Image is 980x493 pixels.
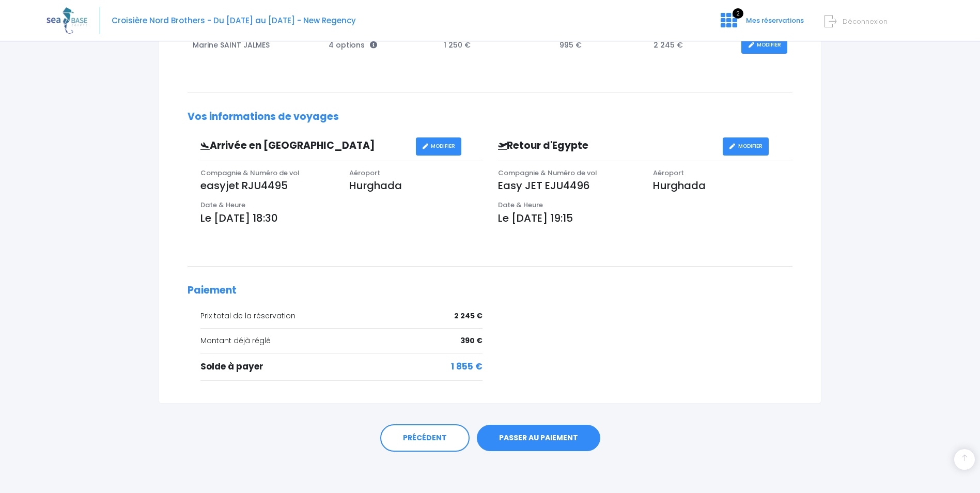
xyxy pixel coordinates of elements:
td: 995 € [554,31,648,59]
span: 2 [733,8,743,19]
td: 1 250 € [439,31,554,59]
td: 2 245 € [649,31,737,59]
a: PRÉCÉDENT [380,424,470,452]
div: Solde à payer [200,360,483,374]
td: Marine SAINT JALMES [188,31,323,59]
span: Compagnie & Numéro de vol [498,168,597,178]
span: Date & Heure [200,200,245,210]
a: MODIFIER [741,36,787,54]
p: Hurghada [349,178,483,193]
div: Montant déjà réglé [200,335,483,346]
span: Date & Heure [498,200,543,210]
span: Aéroport [349,168,380,178]
a: PASSER AU PAIEMENT [477,425,600,452]
span: Compagnie & Numéro de vol [200,168,300,178]
a: MODIFIER [723,137,769,156]
p: easyjet RJU4495 [200,178,334,193]
span: Aéroport [653,168,684,178]
div: Prix total de la réservation [200,311,483,321]
h3: Arrivée en [GEOGRAPHIC_DATA] [193,140,416,152]
a: MODIFIER [416,137,462,156]
h2: Paiement [188,285,792,297]
span: Croisière Nord Brothers - Du [DATE] au [DATE] - New Regency [112,15,356,26]
p: Le [DATE] 18:30 [200,210,483,226]
span: Mes réservations [746,16,804,25]
h2: Vos informations de voyages [188,111,792,123]
p: Easy JET EJU4496 [498,178,637,193]
p: Le [DATE] 19:15 [498,210,793,226]
p: Hurghada [653,178,792,193]
span: 4 options [329,40,377,50]
h3: Retour d'Egypte [490,140,723,152]
span: 1 855 € [451,360,483,374]
span: 2 245 € [454,311,483,321]
span: 390 € [460,335,483,346]
span: Déconnexion [843,17,888,26]
a: 2 Mes réservations [712,19,810,29]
